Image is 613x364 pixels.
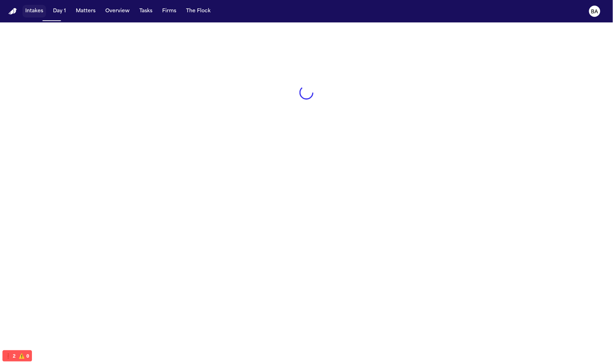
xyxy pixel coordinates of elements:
[183,5,213,18] button: The Flock
[103,5,132,18] button: Overview
[137,5,155,18] button: Tasks
[159,5,179,18] button: Firms
[8,8,17,15] a: Home
[73,5,98,18] button: Matters
[22,5,46,18] button: Intakes
[8,8,17,15] img: Finch Logo
[50,5,69,18] button: Day 1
